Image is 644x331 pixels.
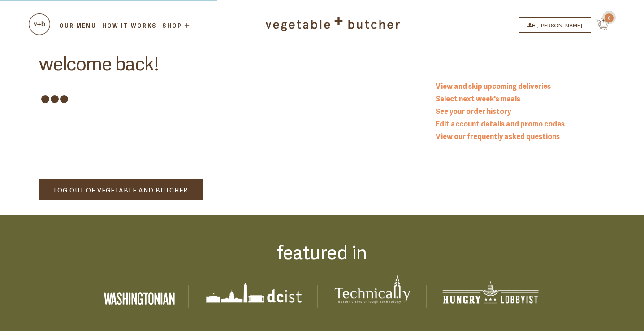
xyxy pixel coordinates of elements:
a: View our frequently asked questions [436,131,605,141]
h2: featured in [39,240,605,262]
a: Our Menu [58,22,98,30]
a: Shop [161,22,192,29]
img: dcist [203,281,304,305]
span: 0 [605,13,614,22]
img: cart [596,18,609,30]
img: Washingtonian [104,292,175,305]
img: Hungry_Lobbyist [441,279,540,305]
a: Select next week's meals [436,93,605,104]
a: 0 [591,23,609,32]
a: Edit account details and promo codes [436,118,605,129]
img: Technically [333,274,412,305]
a: LOG OUT OF VEGETABLE AND BUTCHER [39,179,203,200]
a: See your order history [436,105,605,116]
h1: welcome back ! [39,51,605,73]
img: cart [29,13,50,35]
a: View and skip upcoming deliveries [436,80,605,91]
a: How it Works [101,22,158,30]
a: Hi, [PERSON_NAME] [519,17,591,33]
